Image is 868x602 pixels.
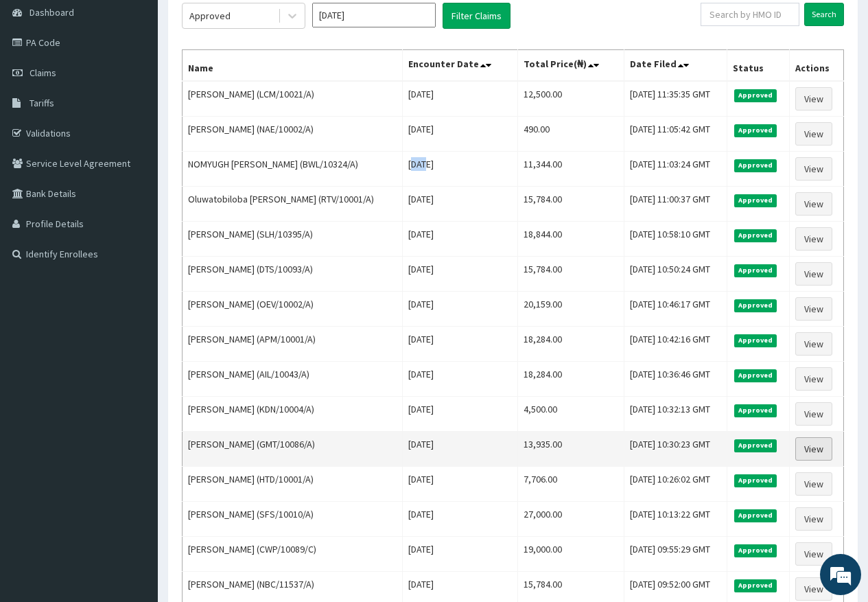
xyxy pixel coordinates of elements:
[624,502,727,537] td: [DATE] 10:13:22 GMT
[804,3,844,26] input: Search
[183,467,403,502] td: [PERSON_NAME] (HTD/10001/A)
[624,257,727,292] td: [DATE] 10:50:24 GMT
[183,397,403,432] td: [PERSON_NAME] (KDN/10004/A)
[80,173,189,312] span: We're online!
[795,87,832,111] a: View
[403,152,517,187] td: [DATE]
[734,264,777,277] span: Approved
[183,257,403,292] td: [PERSON_NAME] (DTS/10093/A)
[734,194,777,207] span: Approved
[517,327,624,362] td: 18,284.00
[517,292,624,327] td: 20,159.00
[517,537,624,572] td: 19,000.00
[30,6,74,19] span: Dashboard
[183,81,403,117] td: [PERSON_NAME] (LCM/10021/A)
[734,474,777,487] span: Approved
[403,327,517,362] td: [DATE]
[403,467,517,502] td: [DATE]
[795,577,832,601] a: View
[71,77,231,95] div: Chat with us now
[734,159,777,172] span: Approved
[403,187,517,222] td: [DATE]
[624,362,727,397] td: [DATE] 10:36:46 GMT
[624,187,727,222] td: [DATE] 11:00:37 GMT
[734,229,777,242] span: Approved
[183,117,403,152] td: [PERSON_NAME] (NAE/10002/A)
[795,472,832,496] a: View
[403,117,517,152] td: [DATE]
[734,544,777,557] span: Approved
[225,7,258,40] div: Minimize live chat window
[701,3,799,26] input: Search by HMO ID
[183,187,403,222] td: Oluwatobiloba [PERSON_NAME] (RTV/10001/A)
[727,50,789,82] th: Status
[403,50,517,82] th: Encounter Date
[795,157,832,181] a: View
[517,117,624,152] td: 490.00
[403,292,517,327] td: [DATE]
[30,67,56,79] span: Claims
[7,375,261,423] textarea: Type your message and hit 'Enter'
[25,69,56,103] img: d_794563401_company_1708531726252_794563401
[789,50,843,82] th: Actions
[795,332,832,356] a: View
[624,222,727,257] td: [DATE] 10:58:10 GMT
[795,507,832,531] a: View
[624,327,727,362] td: [DATE] 10:42:16 GMT
[734,334,777,347] span: Approved
[517,81,624,117] td: 12,500.00
[795,437,832,461] a: View
[795,402,832,426] a: View
[403,362,517,397] td: [DATE]
[403,432,517,467] td: [DATE]
[517,397,624,432] td: 4,500.00
[624,432,727,467] td: [DATE] 10:30:23 GMT
[734,439,777,452] span: Approved
[183,50,403,82] th: Name
[734,404,777,417] span: Approved
[312,3,436,27] input: Select Month and Year
[183,502,403,537] td: [PERSON_NAME] (SFS/10010/A)
[183,222,403,257] td: [PERSON_NAME] (SLH/10395/A)
[624,467,727,502] td: [DATE] 10:26:02 GMT
[624,81,727,117] td: [DATE] 11:35:35 GMT
[517,502,624,537] td: 27,000.00
[624,292,727,327] td: [DATE] 10:46:17 GMT
[624,152,727,187] td: [DATE] 11:03:24 GMT
[517,432,624,467] td: 13,935.00
[517,50,624,82] th: Total Price(₦)
[795,192,832,216] a: View
[734,509,777,522] span: Approved
[403,502,517,537] td: [DATE]
[795,122,832,146] a: View
[517,362,624,397] td: 18,284.00
[183,362,403,397] td: [PERSON_NAME] (AIL/10043/A)
[624,117,727,152] td: [DATE] 11:05:42 GMT
[403,537,517,572] td: [DATE]
[795,367,832,391] a: View
[183,432,403,467] td: [PERSON_NAME] (GMT/10086/A)
[795,297,832,321] a: View
[624,537,727,572] td: [DATE] 09:55:29 GMT
[443,3,511,29] button: Filter Claims
[517,187,624,222] td: 15,784.00
[403,81,517,117] td: [DATE]
[624,50,727,82] th: Date Filed
[517,257,624,292] td: 15,784.00
[795,542,832,566] a: View
[183,537,403,572] td: [PERSON_NAME] (CWP/10089/C)
[624,397,727,432] td: [DATE] 10:32:13 GMT
[734,299,777,312] span: Approved
[189,9,231,23] div: Approved
[517,152,624,187] td: 11,344.00
[403,257,517,292] td: [DATE]
[734,89,777,102] span: Approved
[734,579,777,592] span: Approved
[795,262,832,286] a: View
[517,222,624,257] td: 18,844.00
[183,152,403,187] td: NOMYUGH [PERSON_NAME] (BWL/10324/A)
[30,97,54,109] span: Tariffs
[403,397,517,432] td: [DATE]
[734,124,777,137] span: Approved
[183,292,403,327] td: [PERSON_NAME] (OEV/10002/A)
